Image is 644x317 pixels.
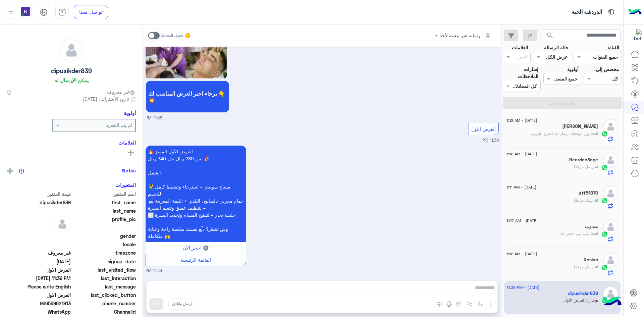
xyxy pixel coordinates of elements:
span: انت [595,264,598,269]
span: أرسل مرفقًا [574,164,595,169]
img: WhatsApp [601,264,608,271]
h6: أولوية [124,110,136,116]
p: الدردشة الحية [572,8,602,17]
h6: العلامات [7,140,136,146]
h5: Roslan [584,257,598,263]
span: متي تبي احجز لك [560,231,592,236]
img: WhatsApp [601,231,608,237]
span: العرض الاول [471,126,496,132]
label: إشارات الملاحظات [503,66,538,80]
span: [DATE] - 1:12 AM [506,251,537,257]
img: defaultAdmin.png [603,286,618,301]
h6: المتغيرات [115,182,136,188]
span: 2025-08-20T20:39:44.911Z [7,275,71,282]
img: Logo [628,5,642,19]
button: search [542,30,558,44]
span: ChannelId [72,308,136,315]
span: برجاء اختر العرض المناسب لك 👇 💥 [148,90,227,103]
img: userImage [21,7,30,16]
span: [DATE] - 1:11 AM [506,184,536,190]
span: gender [72,232,136,240]
h6: Notes [122,167,136,173]
span: phone_number [72,300,136,307]
button: تطبيق الفلاتر [503,97,622,109]
img: defaultAdmin.png [603,186,618,201]
h5: Abu Faisal [562,123,598,129]
span: قيمة المتغير [7,191,71,198]
img: defaultAdmin.png [603,219,618,234]
span: 11:39 PM [482,138,499,143]
span: أرسل مرفقًا [574,264,595,269]
img: tab [40,8,48,16]
img: WhatsApp [601,197,608,204]
label: حالة الرسالة [544,44,569,51]
span: بوت [591,298,598,303]
h6: يمكن الإرسال له [54,77,89,83]
span: last_message [72,283,136,290]
a: تواصل معنا [74,5,108,19]
img: WhatsApp [601,164,608,171]
img: tab [58,8,66,16]
span: Please write English [7,283,71,290]
span: القائمة الرئيسية [180,257,211,263]
span: العرض الاول [7,292,71,299]
h5: BeardedSage [569,157,598,163]
h5: dipusikder839 [568,290,598,296]
span: profile_pic [72,216,136,231]
img: defaultAdmin.png [60,39,83,62]
span: [DATE] - 11:39 PM [506,284,539,290]
a: tab [55,5,69,19]
img: tab [607,8,615,16]
span: dipusikder839 [7,199,71,206]
span: null [7,241,71,248]
img: hulul-logo.png [600,290,624,314]
img: notes [19,168,24,174]
span: locale [72,241,136,248]
img: defaultAdmin.png [603,119,618,134]
span: العرض الاول [7,266,71,273]
span: [DATE] - 1:12 AM [506,117,537,123]
span: غير معروف [7,249,71,256]
span: last_clicked_button [72,292,136,299]
img: WhatsApp [601,130,608,137]
span: انت [595,198,598,203]
span: اسم المتغير [72,191,136,198]
h5: atf51870 [579,190,598,196]
span: أرسل مرفقًا [574,198,595,203]
span: signup_date [72,258,136,265]
span: غير معروف [107,88,136,95]
small: تحويل المحادثة [161,33,183,38]
span: [DATE] - 1:12 AM [506,151,537,157]
img: profile [7,8,15,16]
span: 2025-08-18T20:19:25.161Z [7,258,71,265]
img: 322853014244696 [630,29,642,41]
span: timezone [72,249,136,256]
img: defaultAdmin.png [603,253,618,268]
p: 20/8/2025, 11:39 PM [146,146,246,242]
span: 11:38 PM [146,115,162,121]
h5: مندوب [585,224,598,229]
span: first_name [72,199,136,206]
span: 11:39 PM [146,268,162,274]
div: اختر [519,53,528,62]
span: تاريخ الأشتراك : [DATE] [83,95,129,102]
img: add [7,168,13,174]
span: [DATE] - 1:07 AM [506,218,538,224]
label: القناة: [608,44,619,51]
span: last_name [72,207,136,214]
span: انت [592,231,598,236]
label: مخصص إلى: [594,66,619,73]
img: defaultAdmin.png [54,216,71,232]
span: 2 [7,308,71,315]
span: last_interaction [72,275,136,282]
span: : العرض الاول [564,298,591,303]
span: null [7,232,71,240]
span: 🔘 احجز الآن [183,245,209,251]
span: انت [595,164,598,169]
span: 966569621913 [7,300,71,307]
span: وين موقعك ارسل لك الفرع القريب [531,131,592,136]
h5: dipusikder839 [51,67,92,75]
label: العلامات [512,44,528,51]
label: أولوية [567,66,579,73]
span: انت [592,131,598,136]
